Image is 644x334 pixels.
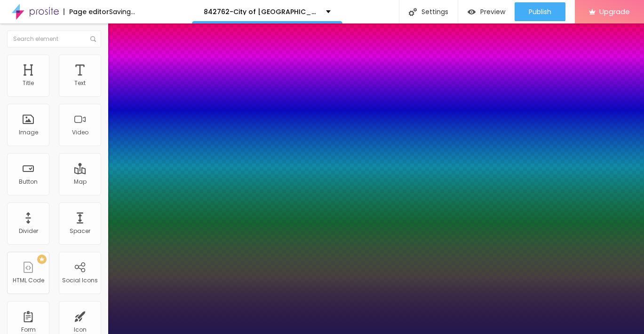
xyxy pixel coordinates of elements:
div: Image [19,129,38,136]
div: Saving... [109,8,135,15]
span: Publish [529,8,551,16]
img: view-1.svg [468,8,476,16]
div: Map [74,179,87,185]
div: Icon [74,326,87,333]
img: Icone [90,36,96,42]
span: Preview [480,8,505,16]
img: Icone [409,8,417,16]
div: Social Icons [62,277,98,284]
button: Publish [515,2,565,21]
div: Form [21,326,36,333]
div: Title [23,80,34,86]
div: Text [74,80,86,86]
div: HTML Code [13,277,44,284]
div: Page editor [64,8,109,15]
p: 842762-City of [GEOGRAPHIC_DATA] [204,8,319,15]
span: Upgrade [599,8,630,16]
button: Preview [458,2,515,21]
input: Search element [7,31,101,47]
div: Video [72,129,88,136]
div: Spacer [70,228,90,234]
div: Button [19,179,38,185]
div: Divider [19,228,38,234]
